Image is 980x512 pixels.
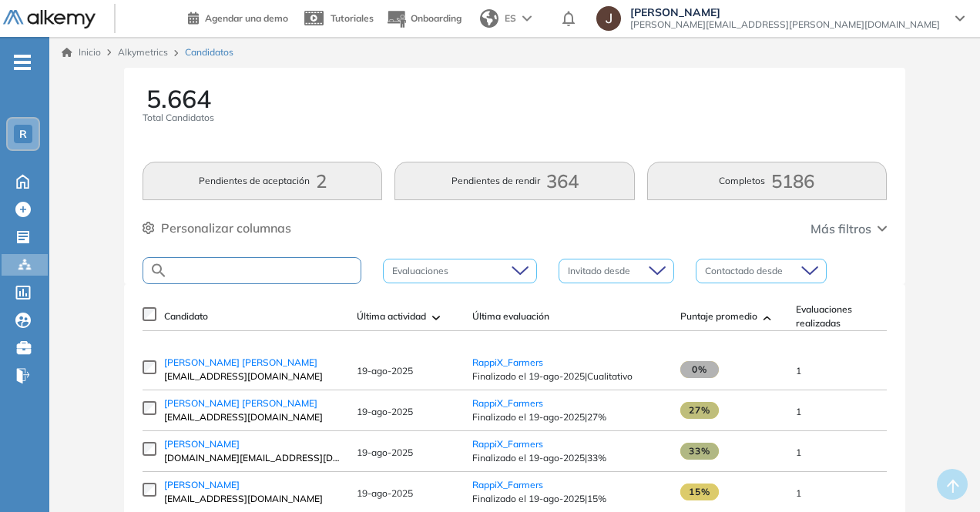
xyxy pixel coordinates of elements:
button: Onboarding [386,2,461,35]
a: RappiX_Farmers [472,356,543,368]
img: [missing "en.ARROW_ALT" translation] [432,316,440,320]
span: 19-ago-2025 [357,447,413,458]
i: - [14,61,31,64]
span: 1 [796,365,801,376]
span: 1 [796,406,801,417]
span: Finalizado el 19-ago-2025 | 15% [472,492,665,506]
span: 5.664 [146,86,211,111]
span: 1 [796,487,801,499]
span: [PERSON_NAME] [PERSON_NAME] [164,356,317,368]
a: [PERSON_NAME] [PERSON_NAME] [164,397,341,410]
span: 1 [796,447,801,458]
span: [PERSON_NAME][EMAIL_ADDRESS][PERSON_NAME][DOMAIN_NAME] [630,18,940,31]
span: Más filtros [811,219,871,238]
a: RappiX_Farmers [472,479,543,490]
span: 27% [680,402,719,419]
span: Evaluaciones realizadas [796,303,882,330]
span: 19-ago-2025 [357,487,413,499]
span: Puntaje promedio [680,310,757,323]
a: Inicio [62,45,101,59]
span: Total Candidatos [143,111,214,125]
span: Tutoriales [331,12,374,24]
img: world [480,9,498,28]
img: Logo [3,10,96,29]
span: 0% [680,361,719,378]
span: R [19,128,27,140]
span: [EMAIL_ADDRESS][DOMAIN_NAME] [164,410,341,424]
a: [PERSON_NAME] [PERSON_NAME] [164,356,341,370]
img: arrow [522,15,532,22]
a: [PERSON_NAME] [164,478,341,492]
img: SEARCH_ALT [149,261,168,280]
span: [PERSON_NAME] [630,6,940,18]
span: Finalizado el 19-ago-2025 | 27% [472,410,665,424]
span: 15% [680,484,719,500]
span: Alkymetrics [118,46,168,58]
a: RappiX_Farmers [472,397,543,409]
span: 19-ago-2025 [357,365,413,376]
span: 19-ago-2025 [357,406,413,417]
span: [EMAIL_ADDRESS][DOMAIN_NAME] [164,492,341,506]
span: Candidatos [185,45,233,59]
span: Última actividad [357,310,426,323]
a: [PERSON_NAME] [164,437,341,451]
button: Más filtros [811,219,887,238]
span: Candidato [164,310,208,323]
span: Personalizar columnas [161,219,291,237]
span: [DOMAIN_NAME][EMAIL_ADDRESS][DOMAIN_NAME] [164,451,341,465]
span: Finalizado el 19-ago-2025 | 33% [472,451,665,465]
button: Pendientes de aceptación2 [143,162,382,200]
span: Onboarding [411,12,461,24]
img: [missing "en.ARROW_ALT" translation] [764,316,771,320]
span: 33% [680,443,719,460]
span: [PERSON_NAME] [164,479,240,490]
span: [PERSON_NAME] [164,438,240,450]
span: [EMAIL_ADDRESS][DOMAIN_NAME] [164,370,341,383]
button: Personalizar columnas [143,219,291,237]
span: Finalizado el 19-ago-2025 | Cualitativo [472,370,665,383]
a: RappiX_Farmers [472,438,543,450]
button: Completos5186 [647,162,887,200]
a: Agendar una demo [188,8,288,26]
span: Agendar una demo [205,12,288,24]
button: Pendientes de rendir364 [394,162,634,200]
span: ES [505,12,516,25]
span: Última evaluación [472,310,549,323]
span: [PERSON_NAME] [PERSON_NAME] [164,397,317,409]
